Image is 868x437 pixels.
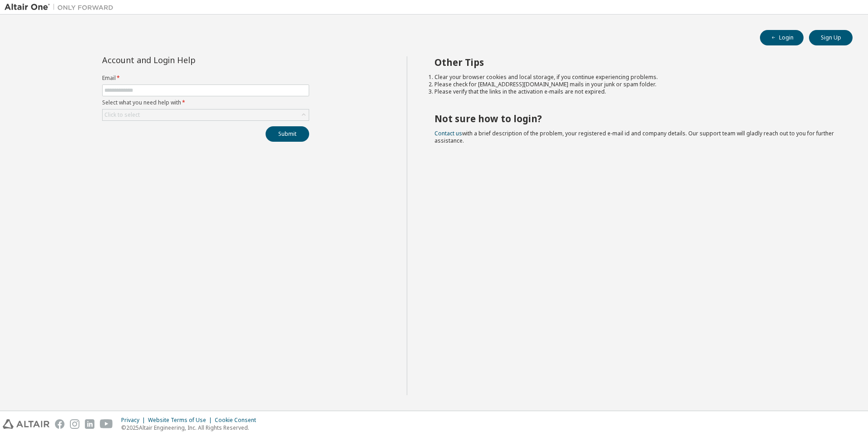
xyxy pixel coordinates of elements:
button: Submit [266,126,309,142]
img: Altair One [5,3,118,12]
div: Website Terms of Use [148,417,215,424]
span: with a brief description of the problem, your registered e-mail id and company details. Our suppo... [434,129,834,144]
a: Contact us [434,129,462,137]
h2: Other Tips [434,56,837,68]
li: Please verify that the links in the activation e-mails are not expired. [434,88,837,95]
img: instagram.svg [70,419,79,429]
div: Click to select [103,109,309,120]
div: Account and Login Help [102,56,268,64]
img: linkedin.svg [85,419,94,429]
li: Please check for [EMAIL_ADDRESS][DOMAIN_NAME] mails in your junk or spam folder. [434,81,837,88]
img: youtube.svg [100,419,113,429]
button: Sign Up [809,30,853,45]
button: Login [760,30,804,45]
label: Email [102,74,309,82]
li: Clear your browser cookies and local storage, if you continue experiencing problems. [434,74,837,81]
div: Privacy [121,417,148,424]
p: © 2025 Altair Engineering, Inc. All Rights Reserved. [121,424,261,432]
h2: Not sure how to login? [434,113,837,124]
div: Click to select [104,111,140,119]
label: Select what you need help with [102,99,309,106]
img: altair_logo.svg [3,419,49,429]
div: Cookie Consent [215,417,261,424]
img: facebook.svg [55,419,64,429]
